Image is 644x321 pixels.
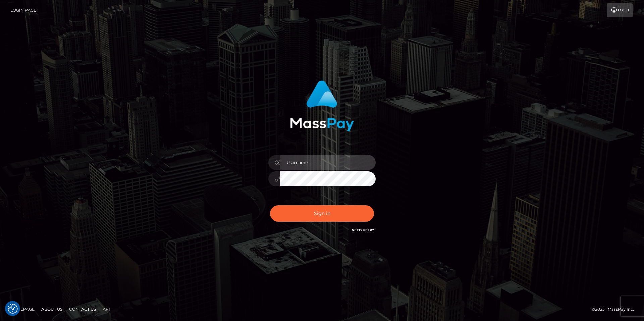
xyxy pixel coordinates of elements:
[280,155,376,170] input: Username...
[352,228,374,232] a: Need Help?
[8,304,18,314] button: Consent Preferences
[66,304,99,314] a: Contact Us
[270,205,374,222] button: Sign in
[7,304,37,314] a: Homepage
[607,3,633,17] a: Login
[39,304,65,314] a: About Us
[10,3,36,17] a: Login Page
[100,304,113,314] a: API
[290,80,354,131] img: MassPay Login
[8,304,18,314] img: Revisit consent button
[592,306,639,313] div: © 2025 , MassPay Inc.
